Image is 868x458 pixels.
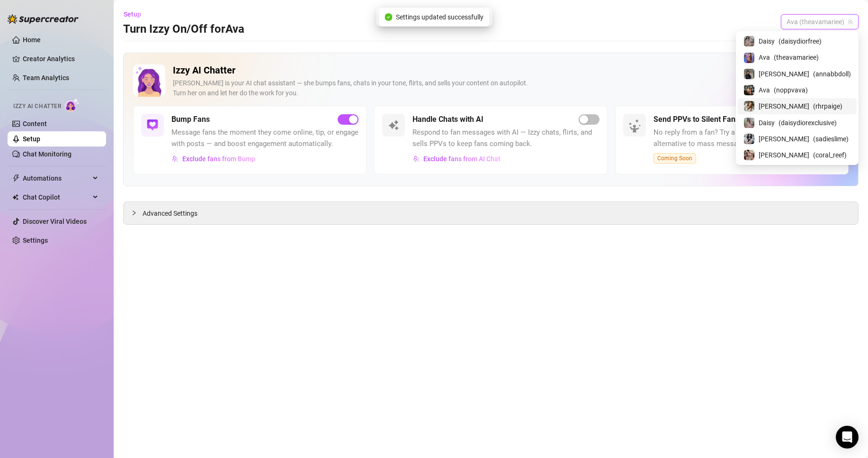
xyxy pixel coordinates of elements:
img: Ava [744,53,754,63]
span: Exclude fans from AI Chat [423,155,501,163]
img: AI Chatter [65,98,80,112]
span: ( noppvava ) [774,85,808,95]
img: Daisy [744,36,754,46]
span: Respond to fan messages with AI — Izzy chats, flirts, and sells PPVs to keep fans coming back. [412,127,600,149]
img: Sadie [744,134,754,144]
h3: Turn Izzy On/Off for Ava [123,22,244,37]
button: Exclude fans from Bump [171,151,256,166]
span: check-circle [385,13,392,21]
span: [PERSON_NAME] [759,150,809,160]
span: [PERSON_NAME] [759,69,809,79]
img: Ava [744,85,754,95]
span: ( coral_reef ) [813,150,847,160]
span: Automations [23,171,90,186]
span: collapsed [131,210,137,216]
span: Ava [759,85,770,95]
span: Message fans the moment they come online, tip, or engage with posts — and boost engagement automa... [171,127,358,149]
button: Setup [123,7,149,22]
span: Daisy [759,36,775,46]
span: Advanced Settings [143,208,197,219]
img: silent-fans-ppv-o-N6Mmdf.svg [628,119,644,134]
span: ( sadieslime ) [813,134,849,144]
a: Discover Viral Videos [23,218,87,225]
span: ( theavamariee ) [774,52,819,63]
h5: Send PPVs to Silent Fans [653,114,739,125]
span: Coming Soon [653,153,696,164]
img: Paige [744,101,754,111]
h2: Izzy AI Chatter [173,64,819,76]
span: Ava [759,52,770,63]
span: Settings updated successfully [396,12,483,22]
a: Home [23,36,41,44]
span: team [848,19,853,25]
img: logo-BBDzfeDw.svg [8,14,79,24]
img: svg%3e [413,156,420,162]
span: ( rhrpaige ) [813,101,842,111]
div: Open Intercom Messenger [836,426,859,449]
a: Setup [23,135,40,143]
span: ( annabbdoll ) [813,69,851,79]
span: Exclude fans from Bump [182,155,255,163]
img: svg%3e [147,119,158,131]
h5: Bump Fans [171,114,210,125]
a: Creator Analytics [23,51,98,66]
img: Chat Copilot [12,194,18,201]
span: Daisy [759,118,775,128]
a: Content [23,120,47,128]
span: ( daisydiorfree ) [779,36,822,46]
img: Izzy AI Chatter [133,64,165,97]
span: ( daisydiorexclusive ) [779,118,837,128]
span: Setup [124,10,141,18]
span: thunderbolt [12,174,20,182]
img: Daisy [744,118,754,128]
a: Team Analytics [23,74,69,82]
span: [PERSON_NAME] [759,134,809,144]
div: [PERSON_NAME] is your AI chat assistant — she bumps fans, chats in your tone, flirts, and sells y... [173,78,819,98]
img: svg%3e [388,119,399,131]
a: Chat Monitoring [23,150,72,158]
button: Exclude fans from AI Chat [412,151,501,166]
img: Anna [744,150,754,160]
h5: Handle Chats with AI [412,114,483,125]
img: Anna [744,69,754,79]
img: svg%3e [172,156,179,162]
span: [PERSON_NAME] [759,101,809,111]
span: Chat Copilot [23,190,90,205]
span: Ava (theavamariee) [787,15,853,29]
a: Settings [23,237,48,244]
div: collapsed [131,208,143,218]
span: Izzy AI Chatter [13,102,61,111]
span: No reply from a fan? Try a smart, personal PPV — a better alternative to mass messages. [653,127,841,149]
